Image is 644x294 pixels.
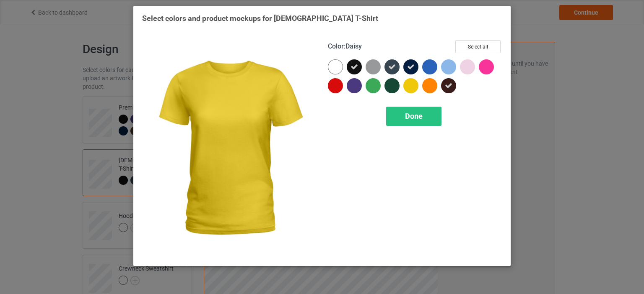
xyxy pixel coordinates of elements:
[142,40,316,257] img: regular.jpg
[328,42,362,51] h4: :
[405,112,423,120] span: Done
[142,14,378,23] span: Select colors and product mockups for [DEMOGRAPHIC_DATA] T-Shirt
[345,42,362,50] span: Daisy
[455,40,501,53] button: Select all
[328,42,344,50] span: Color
